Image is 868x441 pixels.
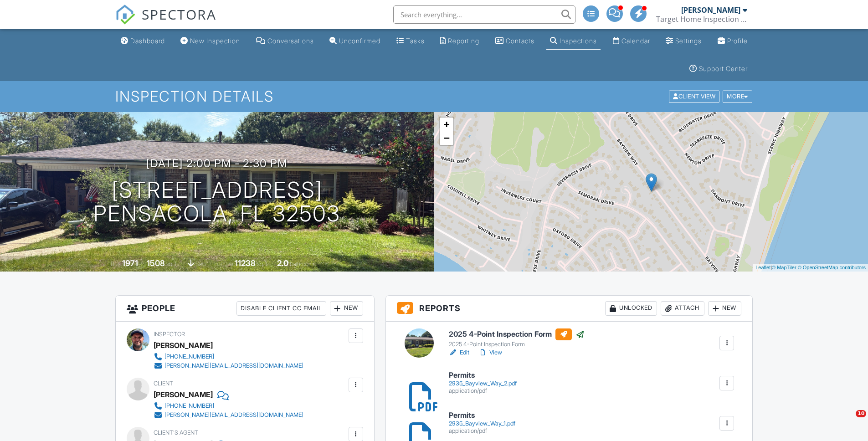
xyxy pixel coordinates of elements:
div: Support Center [699,65,748,72]
h3: People [116,296,374,322]
h6: Permits [449,411,515,420]
a: Reporting [437,33,483,50]
a: [PERSON_NAME][EMAIL_ADDRESS][DOMAIN_NAME] [154,361,303,370]
a: [PERSON_NAME][EMAIL_ADDRESS][DOMAIN_NAME] [154,410,303,420]
a: Support Center [686,61,751,77]
div: | [753,264,868,272]
h3: Reports [386,296,753,322]
div: More [723,91,752,103]
div: Target Home Inspection Co. [656,15,747,24]
span: sq.ft. [257,261,268,267]
h3: [DATE] 2:00 pm - 2:30 pm [146,157,288,169]
div: Reporting [448,37,479,45]
h6: Permits [449,371,517,379]
a: Dashboard [117,33,169,50]
div: Settings [675,37,702,45]
a: Tasks [393,33,428,50]
div: Unconfirmed [339,37,380,45]
div: Calendar [621,37,650,45]
div: 2025 4-Point Inspection Form [449,341,585,348]
span: SPECTORA [142,5,216,24]
div: 2.0 [277,258,288,268]
a: Contacts [492,33,538,50]
div: Client View [669,91,719,103]
div: [PERSON_NAME][EMAIL_ADDRESS][DOMAIN_NAME] [164,362,303,369]
a: Permits 2935_Bayview_Way_2.pdf application/pdf [449,371,517,395]
a: Zoom out [440,131,453,145]
div: application/pdf [449,387,517,395]
div: Contacts [506,37,534,45]
a: Calendar [609,33,654,50]
span: Client's Agent [154,429,198,436]
a: Settings [662,33,705,50]
div: [PERSON_NAME][EMAIL_ADDRESS][DOMAIN_NAME] [164,411,303,419]
a: Zoom in [440,118,453,131]
a: © OpenStreetMap contributors [798,265,866,270]
h1: Inspection Details [115,88,753,104]
a: Profile [714,33,751,50]
span: Lot Size [214,261,233,267]
a: Conversations [252,33,318,50]
div: [PHONE_NUMBER] [164,402,214,410]
div: Tasks [406,37,425,45]
div: Unlocked [605,301,657,316]
a: Edit [449,348,469,357]
div: Profile [727,37,748,45]
div: Inspections [560,37,597,45]
div: New Inspection [190,37,240,45]
a: Inspections [546,33,601,50]
div: New [708,301,741,316]
a: 2025 4-Point Inspection Form 2025 4-Point Inspection Form [449,328,585,349]
input: Search everything... [393,5,575,24]
a: [PHONE_NUMBER] [154,401,303,410]
span: Built [111,261,121,267]
div: 11238 [235,258,256,268]
div: [PERSON_NAME] [154,388,213,401]
div: New [330,301,363,316]
div: 2935_Bayview_Way_2.pdf [449,380,517,387]
div: application/pdf [449,427,515,435]
a: View [478,348,502,357]
div: Dashboard [130,37,165,45]
span: sq. ft. [166,261,179,267]
a: © MapTiler [772,265,796,270]
div: [PHONE_NUMBER] [164,353,214,360]
div: Conversations [267,37,314,45]
a: Unconfirmed [326,33,384,50]
a: Leaflet [755,265,770,270]
img: The Best Home Inspection Software - Spectora [115,5,135,25]
div: Disable Client CC Email [236,301,326,316]
span: bathrooms [290,261,316,267]
div: Attach [661,301,704,316]
h6: 2025 4-Point Inspection Form [449,328,585,340]
span: slab [195,261,205,267]
div: [PERSON_NAME] [681,5,740,15]
div: 2935_Bayview_Way_1.pdf [449,420,515,427]
a: Client View [668,92,722,99]
span: 10 [856,410,866,417]
div: 1508 [147,258,165,268]
a: SPECTORA [115,12,216,31]
h1: [STREET_ADDRESS] Pensacola, FL 32503 [93,178,340,226]
a: Permits 2935_Bayview_Way_1.pdf application/pdf [449,411,515,435]
span: Inspector [154,331,185,338]
div: 1971 [122,258,138,268]
a: New Inspection [177,33,244,50]
a: [PHONE_NUMBER] [154,352,303,361]
span: Client [154,380,173,387]
div: [PERSON_NAME] [154,338,213,352]
iframe: Intercom live chat [837,410,859,432]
